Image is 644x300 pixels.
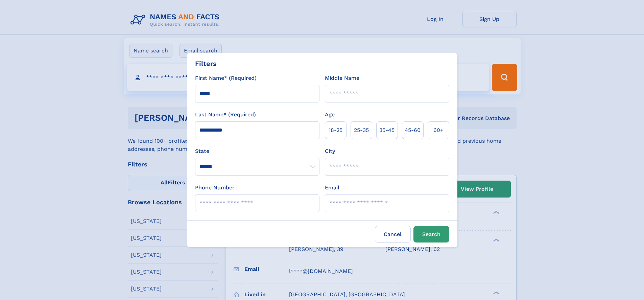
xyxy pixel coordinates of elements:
[433,126,444,134] span: 60+
[379,126,395,134] span: 35‑45
[195,59,217,69] div: Filters
[325,74,359,82] label: Middle Name
[325,147,335,155] label: City
[195,184,235,192] label: Phone Number
[375,226,411,243] label: Cancel
[325,184,339,192] label: Email
[329,126,342,134] span: 18‑25
[195,147,319,155] label: State
[405,126,421,134] span: 45‑60
[354,126,369,134] span: 25‑35
[413,226,449,243] button: Search
[195,74,257,82] label: First Name* (Required)
[325,111,335,119] label: Age
[195,111,256,119] label: Last Name* (Required)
